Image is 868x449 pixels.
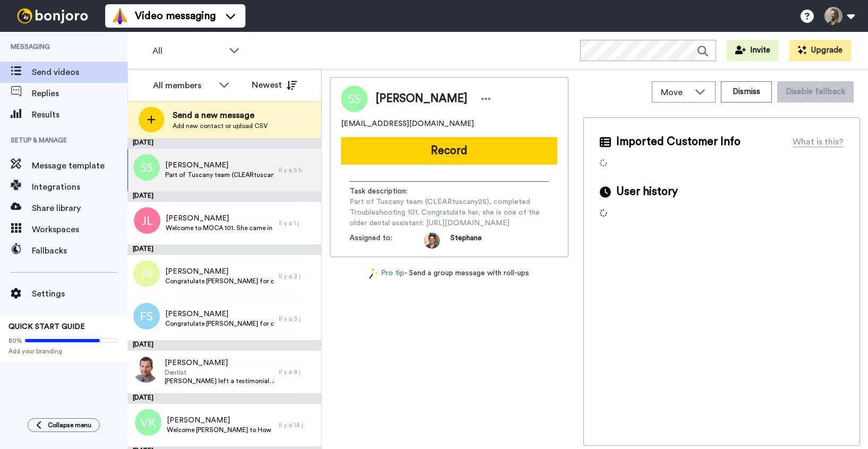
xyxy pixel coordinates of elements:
span: Send videos [32,66,127,79]
span: All [152,45,224,57]
span: [PERSON_NAME] [165,266,274,277]
div: - Send a group message with roll-ups [330,268,568,279]
span: Welcome to MOCA 101. She came in with promo code CLEAR123MOCA :-) [166,224,274,232]
div: [DATE] [127,138,321,149]
a: Pro tip [369,268,404,279]
span: Workspaces [32,223,127,236]
div: Il y a 14 j [279,421,316,429]
div: Il y a 5 h [279,166,316,174]
div: Il y a 3 j [279,315,316,323]
span: Fallbacks [32,244,127,257]
span: Imported Customer Info [616,134,741,150]
img: jl.png [134,207,160,234]
div: Il y a 3 j [279,272,316,281]
img: fs.png [133,303,160,329]
button: Disable fallback [777,81,854,103]
span: Dentist [165,368,274,377]
img: ss.png [133,154,160,181]
div: Il y a 1 j [279,219,316,227]
img: 1b0d6aba-7954-4320-b75f-edb8495f53b2.jpg [133,356,159,383]
div: What is this? [793,135,844,148]
span: 80% [8,336,22,345]
button: Collapse menu [28,418,100,432]
div: [DATE] [127,191,321,202]
button: Upgrade [789,40,851,61]
span: Send a new message [173,109,268,122]
span: [PERSON_NAME] [376,91,467,107]
img: vk.png [135,409,161,436]
span: Assigned to: [350,233,424,249]
span: Part of Tuscany team (CLEARtuscany25), completed Troubleshooting 101. Congratulate her, she is on... [350,197,549,228]
button: Record [341,137,557,165]
img: jr.png [133,260,160,287]
button: Newest [244,74,305,96]
span: QUICK START GUIDE [8,323,85,331]
span: [PERSON_NAME] [165,309,274,319]
span: Add your branding [8,347,119,355]
span: Results [32,108,127,121]
span: Part of Tuscany team (CLEARtuscany25), completed Troubleshooting 101. Congratulate her, she is on... [165,171,274,179]
span: Message template [32,159,127,172]
span: [PERSON_NAME] left a testimonial. As discussed, could you leave him a personal message and take a... [165,377,274,385]
img: magic-wand.svg [369,268,379,279]
span: Stephane [450,233,482,249]
span: [PERSON_NAME] [165,160,274,171]
span: Share library [32,202,127,215]
div: [DATE] [127,393,321,404]
span: Integrations [32,181,127,193]
span: Settings [32,287,127,300]
button: Invite [727,40,779,61]
div: Il y a 8 j [279,368,316,376]
div: [DATE] [127,244,321,255]
span: Collapse menu [48,421,91,429]
span: Task description : [350,186,424,197]
div: All members [153,79,214,92]
img: da5f5293-2c7b-4288-972f-10acbc376891-1597253892.jpg [424,233,440,249]
span: Congratulate [PERSON_NAME] for completing MOCA 101. She started in February. Remind her about Q&A... [165,319,274,328]
span: Move [661,86,690,99]
button: Dismiss [721,81,772,103]
span: Add new contact or upload CSV [173,122,268,130]
img: bj-logo-header-white.svg [13,9,92,23]
div: [DATE] [127,340,321,351]
span: Congratulate [PERSON_NAME] for completing CLEAr Discovery Package. He had free access through the... [165,277,274,285]
span: [PERSON_NAME] [165,358,274,368]
span: Replies [32,87,127,100]
span: [PERSON_NAME] [166,213,274,224]
span: [EMAIL_ADDRESS][DOMAIN_NAME] [341,118,474,129]
span: Welcome [PERSON_NAME] to How to use Elastics [167,426,274,434]
img: Image of Sheri Solley [341,86,368,112]
span: User history [616,184,678,200]
span: [PERSON_NAME] [167,415,274,426]
img: vm-color.svg [112,7,129,24]
span: Video messaging [135,9,216,23]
